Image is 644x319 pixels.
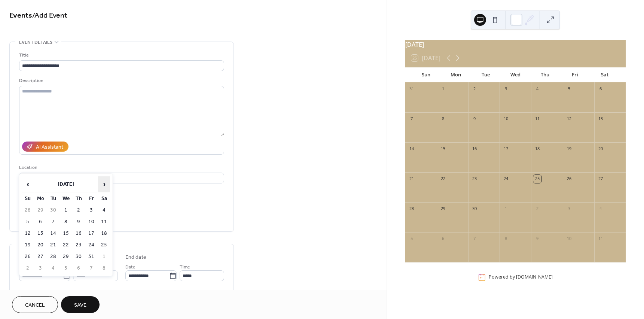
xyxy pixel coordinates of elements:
[502,145,510,153] div: 17
[180,263,190,271] span: Time
[596,205,605,213] div: 4
[73,205,85,216] td: 2
[533,115,541,123] div: 11
[408,115,416,123] div: 7
[533,145,541,153] div: 18
[73,228,85,239] td: 16
[47,251,59,262] td: 28
[85,205,97,216] td: 3
[36,143,63,151] div: AI Assistant
[85,263,97,274] td: 7
[60,193,72,204] th: We
[439,115,447,123] div: 8
[19,77,223,85] div: Description
[565,115,573,123] div: 12
[470,145,479,153] div: 16
[34,193,46,204] th: Mo
[405,40,626,49] div: [DATE]
[590,67,620,82] div: Sat
[34,205,46,216] td: 29
[565,145,573,153] div: 19
[19,164,223,171] div: Location
[408,235,416,243] div: 5
[32,8,67,23] span: / Add Event
[470,115,479,123] div: 9
[408,85,416,93] div: 31
[500,67,530,82] div: Wed
[439,235,447,243] div: 6
[98,251,110,262] td: 1
[439,145,447,153] div: 15
[502,235,510,243] div: 8
[22,228,34,239] td: 12
[439,205,447,213] div: 29
[533,205,541,213] div: 2
[12,296,58,313] button: Cancel
[47,263,59,274] td: 4
[22,251,34,262] td: 26
[25,301,45,309] span: Cancel
[489,274,553,280] div: Powered by
[85,216,97,227] td: 10
[125,253,146,261] div: End date
[60,205,72,216] td: 1
[560,67,590,82] div: Fri
[98,205,110,216] td: 4
[34,240,46,250] td: 20
[22,205,34,216] td: 28
[565,175,573,183] div: 26
[408,175,416,183] div: 21
[439,85,447,93] div: 1
[19,39,52,46] span: Event details
[73,251,85,262] td: 30
[60,240,72,250] td: 22
[408,145,416,153] div: 14
[85,228,97,239] td: 17
[439,175,447,183] div: 22
[470,205,479,213] div: 30
[533,235,541,243] div: 9
[34,251,46,262] td: 27
[565,205,573,213] div: 3
[47,228,59,239] td: 14
[411,67,441,82] div: Sun
[19,51,223,59] div: Title
[22,240,34,250] td: 19
[565,235,573,243] div: 10
[98,216,110,227] td: 11
[470,235,479,243] div: 7
[471,67,501,82] div: Tue
[73,263,85,274] td: 6
[441,67,471,82] div: Mon
[125,263,135,271] span: Date
[34,263,46,274] td: 3
[98,177,110,192] span: ›
[533,175,541,183] div: 25
[73,216,85,227] td: 9
[61,296,100,313] button: Save
[98,228,110,239] td: 18
[502,85,510,93] div: 3
[60,263,72,274] td: 5
[34,176,97,192] th: [DATE]
[60,228,72,239] td: 15
[596,85,605,93] div: 6
[60,216,72,227] td: 8
[47,216,59,227] td: 7
[74,301,86,309] span: Save
[502,205,510,213] div: 1
[530,67,560,82] div: Thu
[60,251,72,262] td: 29
[596,115,605,123] div: 13
[47,240,59,250] td: 21
[470,85,479,93] div: 2
[596,175,605,183] div: 27
[596,235,605,243] div: 11
[22,263,34,274] td: 2
[22,193,34,204] th: Su
[565,85,573,93] div: 5
[98,263,110,274] td: 8
[85,240,97,250] td: 24
[85,193,97,204] th: Fr
[502,115,510,123] div: 10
